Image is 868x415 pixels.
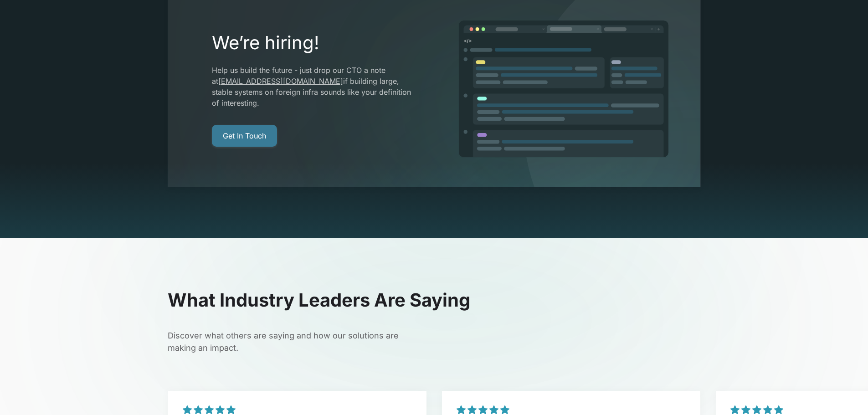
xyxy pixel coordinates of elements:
[212,32,411,54] h2: We’re hiring!
[212,125,277,147] a: Get In Touch
[458,20,669,159] img: image
[218,77,343,86] a: [EMAIL_ADDRESS][DOMAIN_NAME]
[212,65,411,108] p: Help us build the future - just drop our CTO a note at if building large, stable systems on forei...
[168,329,411,354] p: Discover what others are saying and how our solutions are making an impact.
[168,289,701,311] h2: What Industry Leaders Are Saying
[822,371,868,415] iframe: Chat Widget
